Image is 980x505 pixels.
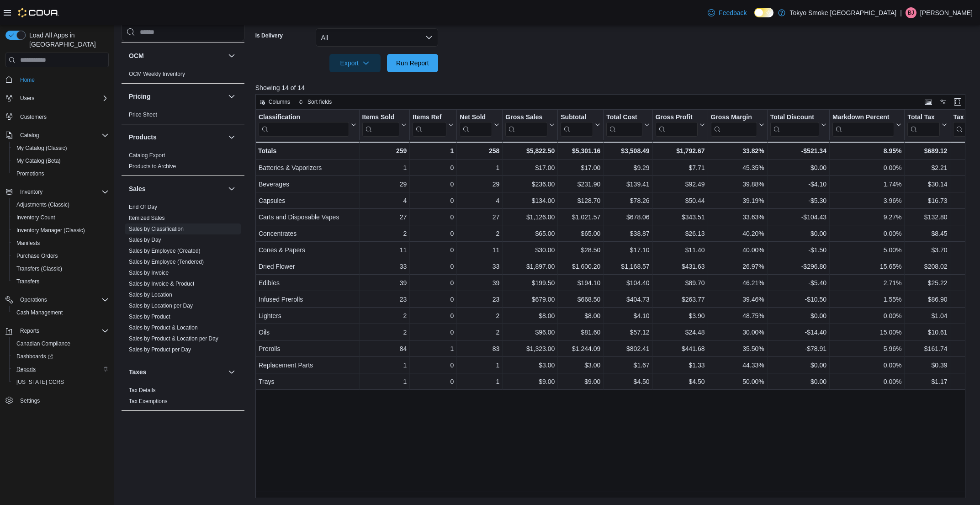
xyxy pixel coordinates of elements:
[770,162,826,173] div: $0.00
[16,157,61,165] span: My Catalog (Beta)
[362,195,407,206] div: 4
[832,245,901,255] div: 5.00%
[952,96,963,107] button: Enter fullscreen
[269,98,290,106] span: Columns
[16,214,55,221] span: Inventory Count
[13,338,74,349] a: Canadian Compliance
[561,195,600,206] div: $128.70
[505,113,547,122] div: Gross Sales
[460,212,499,223] div: 27
[129,203,157,211] span: End Of Day
[606,245,649,255] div: $17.10
[561,145,600,156] div: $5,301.16
[505,113,547,137] div: Gross Sales
[16,112,50,122] a: Customers
[20,76,35,84] span: Home
[832,113,901,137] button: Markdown Percent
[16,93,38,104] button: Users
[907,113,947,137] button: Total Tax
[460,162,499,173] div: 1
[16,239,40,247] span: Manifests
[20,132,39,139] span: Catalog
[226,183,237,194] button: Sales
[710,113,757,137] div: Gross Margin
[16,294,109,305] span: Operations
[316,28,438,47] button: All
[710,179,764,190] div: 39.88%
[13,307,66,318] a: Cash Management
[13,238,43,249] a: Manifests
[907,179,947,190] div: $30.14
[655,145,705,156] div: $1,792.67
[832,145,901,156] div: 8.95%
[129,70,185,78] span: OCM Weekly Inventory
[413,179,454,190] div: 0
[129,346,191,353] a: Sales by Product per Day
[770,261,826,272] div: -$296.80
[505,212,555,223] div: $1,126.00
[16,395,109,406] span: Settings
[9,154,112,167] button: My Catalog (Beta)
[754,8,773,17] input: Dark Mode
[9,376,112,388] button: [US_STATE] CCRS
[13,199,73,210] a: Adjustments (Classic)
[606,113,649,137] button: Total Cost
[129,111,157,118] span: Price Sheet
[505,195,555,206] div: $134.00
[2,186,112,198] button: Inventory
[13,263,109,274] span: Transfers (Classic)
[16,325,109,336] span: Reports
[129,214,165,222] span: Itemized Sales
[129,398,168,404] a: Tax Exemptions
[129,236,161,244] span: Sales by Day
[129,163,176,170] a: Products to Archive
[20,113,47,121] span: Customers
[13,307,109,318] span: Cash Management
[907,245,947,255] div: $3.70
[16,252,58,260] span: Purchase Orders
[13,225,89,236] a: Inventory Manager (Classic)
[920,7,973,18] p: [PERSON_NAME]
[460,261,499,272] div: 33
[259,113,349,137] div: Classification
[9,237,112,250] button: Manifests
[259,212,356,223] div: Carts and Disposable Vapes
[655,212,705,223] div: $343.51
[335,54,375,72] span: Export
[16,111,109,122] span: Customers
[907,228,947,239] div: $8.45
[2,110,112,123] button: Customers
[259,162,356,173] div: Batteries & Vaporizers
[16,378,64,386] span: [US_STATE] CCRS
[561,113,600,137] button: Subtotal
[13,338,109,349] span: Canadian Compliance
[561,113,593,122] div: Subtotal
[2,394,112,407] button: Settings
[505,245,555,255] div: $30.00
[259,113,349,122] div: Classification
[129,92,224,101] button: Pricing
[129,269,169,276] span: Sales by Invoice
[770,179,826,190] div: -$4.10
[770,113,819,137] div: Total Discount
[129,163,176,170] span: Products to Archive
[906,7,916,18] div: Bhavik Jogee
[907,162,947,173] div: $2.21
[13,199,109,210] span: Adjustments (Classic)
[460,113,492,137] div: Net Sold
[907,261,947,272] div: $208.02
[129,112,157,118] a: Price Sheet
[362,261,407,272] div: 33
[561,228,600,239] div: $65.00
[790,7,897,18] p: Tokyo Smoke [GEOGRAPHIC_DATA]
[13,155,64,166] a: My Catalog (Beta)
[770,145,826,156] div: -$521.34
[129,281,194,287] a: Sales by Invoice & Product
[606,195,649,206] div: $78.26
[460,245,499,255] div: 11
[362,113,407,137] button: Items Sold
[655,113,697,122] div: Gross Profit
[129,225,184,233] span: Sales by Classification
[226,367,237,377] button: Taxes
[362,212,407,223] div: 27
